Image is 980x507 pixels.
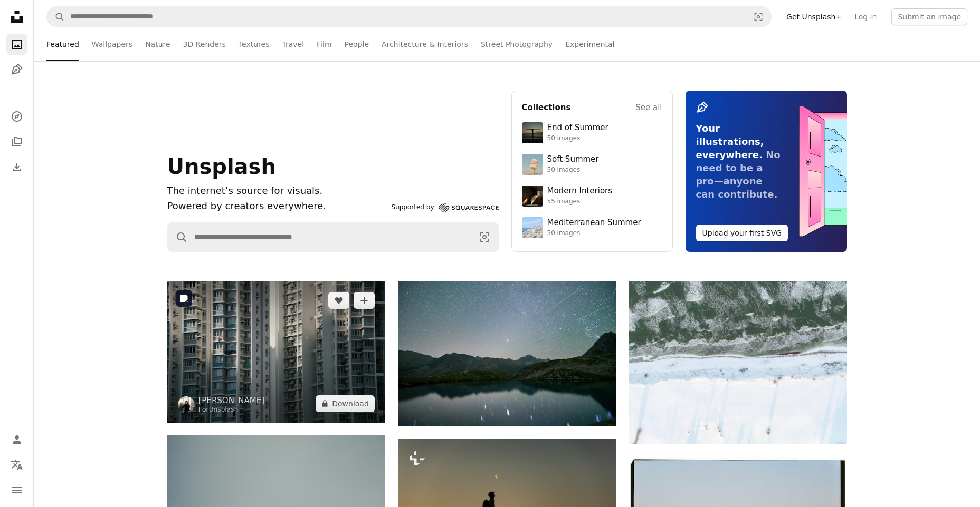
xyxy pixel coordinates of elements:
a: Mediterranean Summer50 images [522,217,662,238]
img: Go to Giulia Squillace's profile [178,396,195,413]
a: Photos [6,34,27,55]
button: Search Unsplash [168,223,188,251]
a: Experimental [565,27,614,61]
a: Modern Interiors55 images [522,186,662,207]
button: Search Unsplash [47,7,65,27]
img: Starry night sky over a calm mountain lake [398,281,616,426]
a: Film [317,27,331,61]
button: Upload your first SVG [696,225,788,241]
img: premium_photo-1688410049290-d7394cc7d5df [522,217,543,238]
a: Illustrations [6,59,27,80]
img: premium_photo-1754398386796-ea3dec2a6302 [522,122,543,143]
div: 50 images [547,229,641,238]
a: Nature [145,27,170,61]
h4: Collections [522,101,571,114]
button: Visual search [471,223,498,251]
div: Soft Summer [547,154,599,165]
a: Log in [848,8,883,25]
span: Unsplash [167,154,276,179]
form: Find visuals sitewide [46,6,772,27]
a: Home — Unsplash [6,6,27,30]
h1: The internet’s source for visuals. [167,183,387,199]
div: 50 images [547,134,608,143]
button: Add to Collection [354,292,375,309]
a: Architecture & Interiors [382,27,468,61]
button: Language [6,454,27,475]
a: People [345,27,369,61]
a: See all [635,101,662,114]
a: Starry night sky over a calm mountain lake [398,349,616,358]
img: Tall apartment buildings with many windows and balconies. [167,281,385,423]
form: Find visuals sitewide [167,222,499,252]
button: Like [328,292,349,309]
button: Submit an image [891,8,967,25]
div: Modern Interiors [547,186,613,197]
a: Street Photography [481,27,553,61]
a: Snow covered landscape with frozen water [629,358,846,367]
a: End of Summer50 images [522,122,662,143]
img: Snow covered landscape with frozen water [629,281,846,444]
a: Soft Summer50 images [522,154,662,175]
a: Unsplash+ [209,406,244,413]
button: Menu [6,480,27,501]
a: Wallpapers [92,27,132,61]
a: Supported by [392,201,499,214]
div: Mediterranean Summer [547,218,641,228]
a: Collections [6,131,27,152]
img: premium_photo-1747189286942-bc91257a2e39 [522,186,543,207]
img: premium_photo-1749544311043-3a6a0c8d54af [522,154,543,175]
div: 50 images [547,166,599,174]
a: Tall apartment buildings with many windows and balconies. [167,347,385,356]
a: Textures [239,27,270,61]
div: 55 images [547,198,613,206]
span: Your illustrations, everywhere. [696,123,764,160]
a: Travel [282,27,304,61]
a: Log in / Sign up [6,429,27,450]
a: Get Unsplash+ [780,8,848,25]
a: Explore [6,106,27,127]
a: [PERSON_NAME] [199,395,265,406]
div: End of Summer [547,123,608,133]
p: Powered by creators everywhere. [167,199,387,214]
button: Download [316,395,375,412]
span: No need to be a pro—anyone can contribute. [696,149,781,200]
a: 3D Renders [183,27,226,61]
a: Download History [6,157,27,178]
div: For [199,406,265,414]
button: Visual search [746,7,771,27]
